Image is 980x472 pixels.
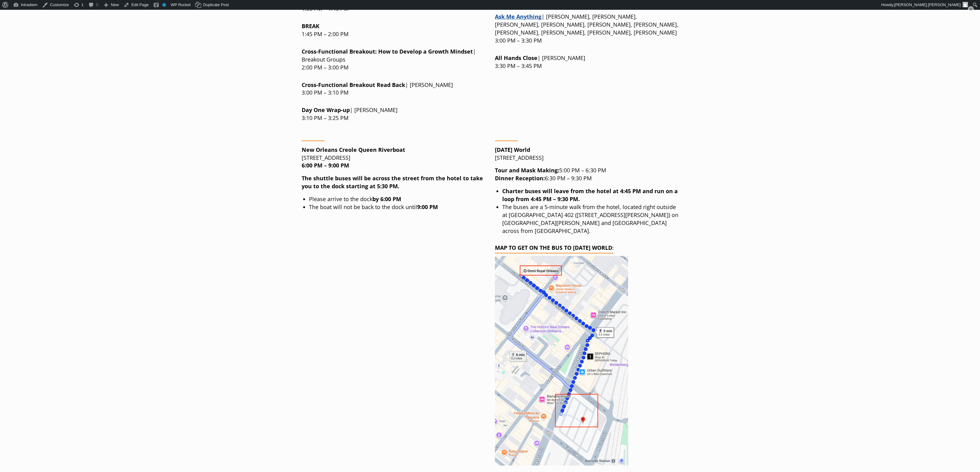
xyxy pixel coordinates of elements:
li: Please arrive to the dock [309,195,485,203]
button: × [968,6,974,12]
strong: Tour and Mask Making: [495,167,559,174]
strong: BREAK [302,22,319,30]
h3: : [495,245,614,254]
p: | [PERSON_NAME] 3:00 PM – 3:10 PM [302,81,485,97]
strong: Cross-Functional Breakou [302,81,373,88]
p: 1:45 PM – 2:00 PM [302,22,485,38]
p: | [PERSON_NAME] 3:10 PM – 3:25 PM [302,106,485,122]
strong: Day One Wrap-up [302,106,350,114]
p: 5:00 PM – 6:30 PM 6:30 PM – 9:30 PM [495,167,678,182]
strong: All Hands Close [495,54,537,62]
strong: Dinner Reception: [495,174,545,182]
li: The boat will not be back to the dock until [309,203,485,211]
strong: New Orleans Creole Queen Riverboat [302,146,405,153]
p: | Breakout Groups 2:00 PM – 3:00 PM [302,48,485,72]
li: The buses are a 5-minute walk from the hotel, located right outside at [GEOGRAPHIC_DATA] 402 ([ST... [502,203,678,235]
p: | [PERSON_NAME], [PERSON_NAME], [PERSON_NAME], [PERSON_NAME], [PERSON_NAME], [PERSON_NAME], [PERS... [495,13,678,45]
strong: 6:00 PM – 9:00 PM [302,162,349,169]
strong: The shuttle buses will be across the street from the hotel to take you to the dock starting at 5:... [302,174,483,190]
strong: ow to Develop a Growth Mindset [383,48,473,55]
strong: Cross-Functional Breakout: H [302,48,473,55]
p: | [PERSON_NAME] 3:30 PM – 3:45 PM [495,54,678,70]
strong: MAP TO GET ON THE BUS TO [DATE] WORLD [495,244,612,251]
strong: Charter buses will leave from the hotel at 4:45 PM and run on a loop from 4:45 PM – 9:30 PM. [502,187,678,203]
p: [STREET_ADDRESS] [302,146,485,170]
strong: 9:00 PM [417,203,438,211]
strong: [DATE] World [495,146,530,153]
strong: by 6:00 PM [372,195,401,203]
p: [STREET_ADDRESS] [495,146,678,162]
strong: t Read Back [302,81,405,88]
